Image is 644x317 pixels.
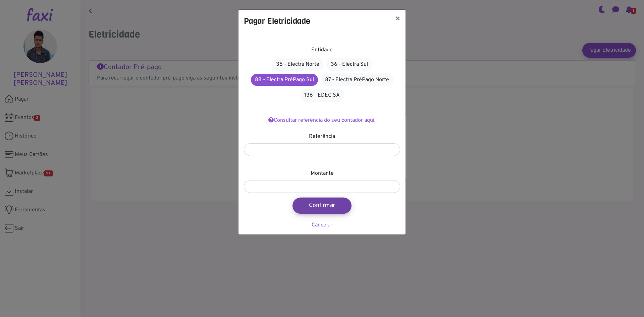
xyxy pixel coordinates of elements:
label: Referência [309,133,335,141]
a: Consultar referência do seu contador aqui. [268,117,376,124]
button: × [390,10,406,29]
a: 87 - Electra PréPago Norte [321,73,393,86]
a: 36 - Electra Sul [326,58,372,71]
a: 35 - Electra Norte [272,58,324,71]
label: Montante [311,169,334,177]
a: 136 - EDEC SA [300,89,344,102]
h4: Pagar Eletricidade [244,15,310,27]
button: Confirmar [292,198,352,214]
a: 88 - Electra PréPago Sul [251,74,318,86]
a: Cancelar [312,222,332,228]
label: Entidade [311,46,333,54]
